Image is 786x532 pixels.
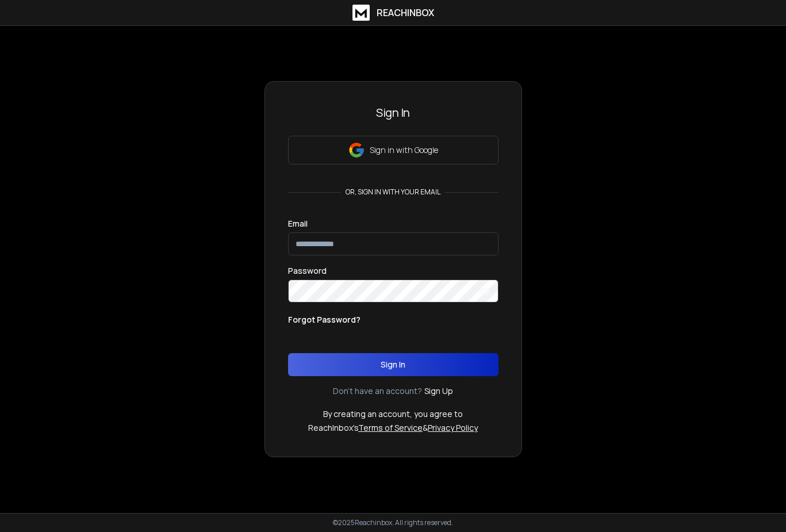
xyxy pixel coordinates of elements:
[333,385,422,397] p: Don't have an account?
[288,314,361,326] p: Forgot Password?
[377,6,434,20] h1: ReachInbox
[370,144,438,156] p: Sign in with Google
[288,353,499,376] button: Sign In
[352,5,370,21] img: logo
[288,105,499,121] h3: Sign In
[358,422,423,433] a: Terms of Service
[308,422,478,434] p: ReachInbox's &
[288,267,327,275] label: Password
[428,422,478,433] a: Privacy Policy
[352,5,434,21] a: ReachInbox
[288,220,308,228] label: Email
[424,385,453,397] a: Sign Up
[323,408,463,420] p: By creating an account, you agree to
[341,187,445,197] p: or, sign in with your email
[333,518,453,527] p: © 2025 Reachinbox. All rights reserved.
[288,136,499,164] button: Sign in with Google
